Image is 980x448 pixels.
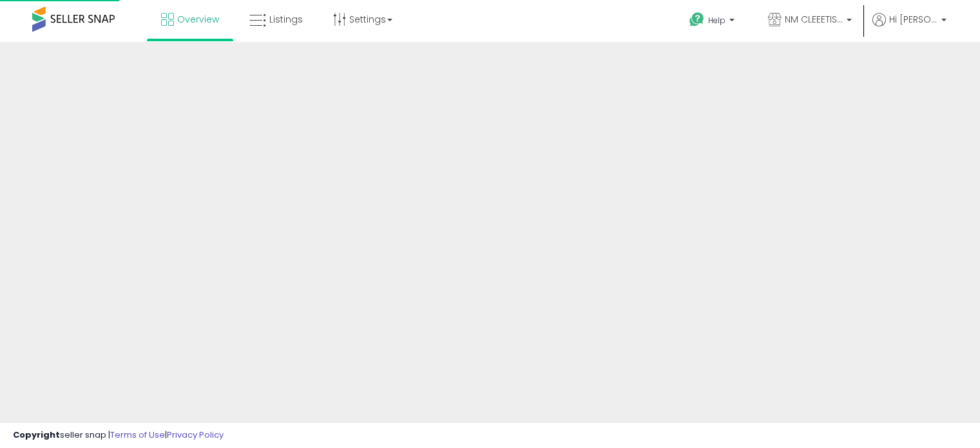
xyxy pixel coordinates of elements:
span: NM CLEEETIS LLC [785,13,843,26]
span: Help [708,15,725,26]
i: Get Help [689,12,705,28]
a: Privacy Policy [167,429,224,441]
a: Help [679,2,747,42]
span: Hi [PERSON_NAME] [889,13,937,26]
a: Terms of Use [110,429,165,441]
a: Hi [PERSON_NAME] [872,13,946,42]
span: Listings [269,13,303,26]
div: seller snap | | [13,429,224,442]
span: Overview [177,13,219,26]
strong: Copyright [13,429,60,441]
